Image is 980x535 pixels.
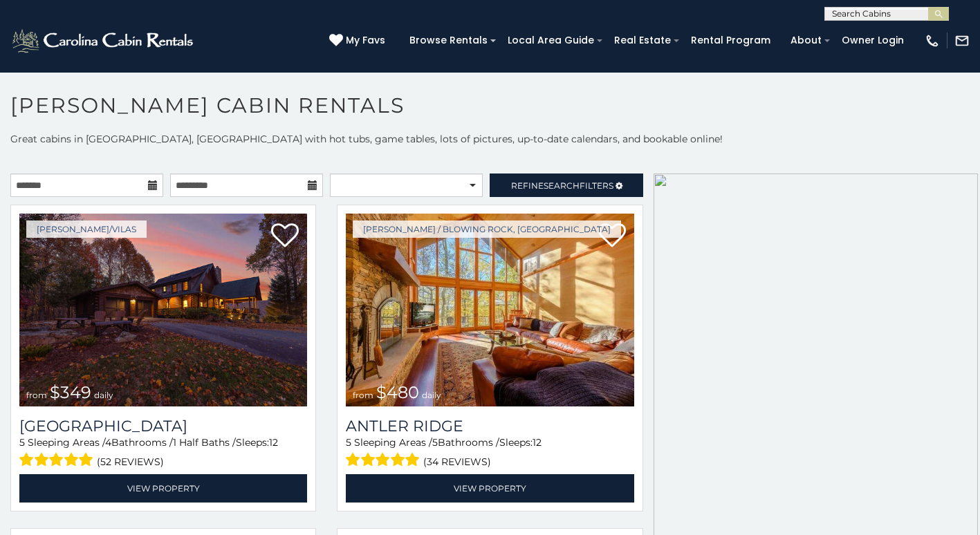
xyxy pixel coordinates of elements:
span: 5 [19,436,25,449]
a: Antler Ridge from $480 daily [346,214,634,406]
span: My Favs [346,33,385,48]
a: View Property [346,474,634,503]
a: Diamond Creek Lodge from $349 daily [19,214,307,406]
span: (52 reviews) [97,453,164,471]
a: View Property [19,474,307,503]
a: Rental Program [684,30,777,51]
span: 1 Half Baths / [173,436,236,449]
span: daily [94,390,113,400]
div: Sleeping Areas / Bathrooms / Sleeps: [346,435,634,471]
span: Refine Filters [511,180,613,191]
img: mail-regular-white.png [954,33,970,48]
span: 12 [269,436,278,449]
span: 4 [105,436,111,449]
a: [PERSON_NAME] / Blowing Rock, [GEOGRAPHIC_DATA] [353,220,621,238]
span: from [26,390,47,400]
div: Sleeping Areas / Bathrooms / Sleeps: [19,435,307,471]
a: RefineSearchFilters [490,173,642,197]
span: $480 [376,382,419,402]
a: Antler Ridge [346,417,634,435]
img: Diamond Creek Lodge [19,214,307,406]
img: White-1-2.png [10,27,197,55]
span: 5 [432,436,438,449]
span: 12 [533,436,542,449]
a: Owner Login [835,30,911,51]
span: 5 [346,436,351,449]
img: Antler Ridge [346,214,634,406]
span: daily [422,390,441,400]
img: phone-regular-white.png [925,33,940,48]
a: [PERSON_NAME]/Vilas [26,220,147,238]
span: from [353,390,373,400]
h3: Diamond Creek Lodge [19,417,307,435]
span: Search [544,180,580,191]
span: $349 [50,382,91,402]
a: My Favs [329,33,389,48]
a: [GEOGRAPHIC_DATA] [19,417,307,435]
a: Add to favorites [271,222,299,251]
a: Local Area Guide [501,30,601,51]
a: Browse Rentals [403,30,494,51]
a: Real Estate [607,30,678,51]
span: (34 reviews) [423,453,491,471]
a: About [784,30,829,51]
